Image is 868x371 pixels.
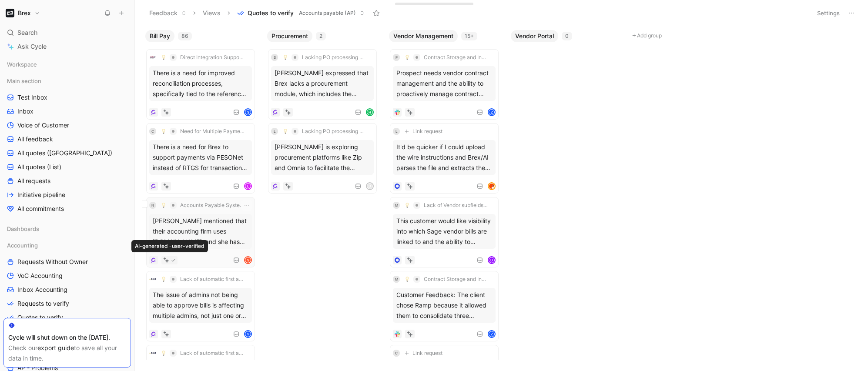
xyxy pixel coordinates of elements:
div: Dashboards [3,222,131,238]
button: Feedback [145,7,190,20]
div: Procurement2 [264,26,385,201]
a: S💡Lacking PO processing and vendor onboarding functionality[PERSON_NAME] expressed that Brex lack... [268,49,377,120]
img: 💡 [283,129,288,134]
button: 💡Contract Storage and Invoice Review Process [402,274,491,284]
div: There is a need for Brex to support payments via PESONet instead of RTGS for transactions in the ... [149,140,252,175]
a: Inbox Accounting [3,283,131,296]
div: Accounting [3,239,131,252]
span: Need for Multiple Payment Methods in Send Money [180,128,245,135]
div: Main sectionTest InboxInboxVoice of CustomerAll feedbackAll quotes ([GEOGRAPHIC_DATA])All quotes ... [3,74,131,215]
div: C [393,350,400,357]
img: Brex [6,9,14,17]
span: Inbox [17,107,34,116]
span: Bill Pay [150,32,170,40]
a: VoC Accounting [3,269,131,282]
div: [PERSON_NAME] is exploring procurement platforms like Zip and Omnia to facilitate the transition ... [271,140,374,175]
a: M💡Contract Storage and Invoice Review ProcessCustomer Feedback: The client chose Ramp because it ... [390,271,499,341]
a: All feedback [3,133,131,146]
span: Ask Cycle [17,41,47,52]
a: Requests Without Owner [3,255,131,268]
div: Prospect needs vendor contract management and the ability to proactively manage contract renewals... [393,66,496,101]
div: S [245,257,251,263]
div: C [149,128,156,135]
div: It'd be quicker if I could upload the wire instructions and Brex/AI parses the file and extracts ... [393,140,496,175]
a: All quotes (List) [3,160,131,174]
div: l [393,128,400,135]
div: Customer Feedback: The client chose Ramp because it allowed them to consolidate three platforms i... [393,288,496,323]
span: All quotes (List) [17,163,61,171]
span: Voice of Customer [17,121,69,130]
a: Inbox [3,105,131,118]
span: Initiative pipeline [17,191,65,199]
div: Check our to save all your data in time. [8,343,126,364]
span: Accounting [7,241,38,250]
span: Quotes to verify [248,9,294,17]
button: Bill Pay [145,30,174,42]
span: Search [17,27,37,38]
img: 💡 [283,55,288,60]
div: M [393,202,400,209]
button: Views [199,7,225,20]
div: Z [489,331,495,337]
a: Voice of Customer [3,119,131,132]
div: 2 [316,32,326,40]
div: Dashboards [3,222,131,235]
button: 💡Lack of automatic first approver assignment for bill submissions [158,348,248,358]
a: All requests [3,174,131,187]
button: Procurement [267,30,312,42]
div: 86 [178,32,192,40]
span: Lacking PO processing and vendor onboarding functionality [302,128,366,135]
div: P [393,54,400,61]
span: Quotes to verify [17,313,63,322]
img: 💡 [405,203,410,208]
div: Cycle will shut down on the [DATE]. [8,332,126,343]
div: 0 [562,32,572,40]
div: Z [489,109,495,115]
button: 💡Lack of automatic first approver assignment for bill submissions [158,274,248,284]
div: Search [3,26,131,39]
button: Add group [629,30,747,41]
span: Procurement [271,32,308,40]
img: 💡 [161,55,166,60]
div: This customer would like visibility into which Sage vendor bills are linked to and the ability to... [393,214,496,249]
div: AccountingRequests Without OwnerVoC AccountingInbox AccountingRequests to verifyQuotes to verifyI... [3,239,131,338]
div: M [393,276,400,283]
span: Link request [412,350,442,357]
span: Dashboards [7,224,39,233]
button: 💡Lacking PO processing and vendor onboarding functionality [280,52,369,63]
span: Lack of automatic first approver assignment for bill submissions [180,276,245,283]
span: Link request [412,128,442,135]
div: D [489,257,495,263]
a: Ask Cycle [3,40,131,53]
div: S [271,54,278,61]
img: 💡 [405,277,410,282]
img: 💡 [161,129,166,134]
a: P💡Contract Storage and Invoice Review ProcessProspect needs vendor contract management and the ab... [390,49,499,120]
span: All quotes ([GEOGRAPHIC_DATA]) [17,149,112,157]
button: Settings [813,7,844,19]
img: 💡 [161,203,166,208]
div: S [245,331,251,337]
button: 💡Need for Multiple Payment Methods in Send Money [158,126,248,137]
div: D [367,183,373,189]
a: lLink requestIt'd be quicker if I could upload the wire instructions and Brex/AI parses the file ... [390,123,499,194]
a: All commitments [3,202,131,215]
img: 💡 [161,351,166,356]
div: Bill Pay86 [142,26,264,364]
span: Contract Storage and Invoice Review Process [424,54,488,61]
div: 15+ [461,32,477,40]
span: Contract Storage and Invoice Review Process [424,276,488,283]
span: Vendor Management [393,32,453,40]
span: Lack of automatic first approver assignment for bill submissions [180,350,245,357]
div: L [245,183,251,189]
button: 💡Contract Storage and Invoice Review Process [402,52,491,63]
img: avatar [489,183,495,189]
a: All quotes ([GEOGRAPHIC_DATA]) [3,147,131,160]
span: Lack of Vendor subfields sync with Sage Intacct [424,202,488,209]
button: Vendor Portal [511,30,558,42]
img: logo [149,276,156,283]
span: Direct Integration Support for CargoWise ERP [180,54,245,61]
div: [PERSON_NAME] mentioned that their accounting firm uses [DOMAIN_NAME], and she has heard from cus... [149,214,252,249]
div: Vendor Portal0 [507,26,629,53]
img: 💡 [405,55,410,60]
